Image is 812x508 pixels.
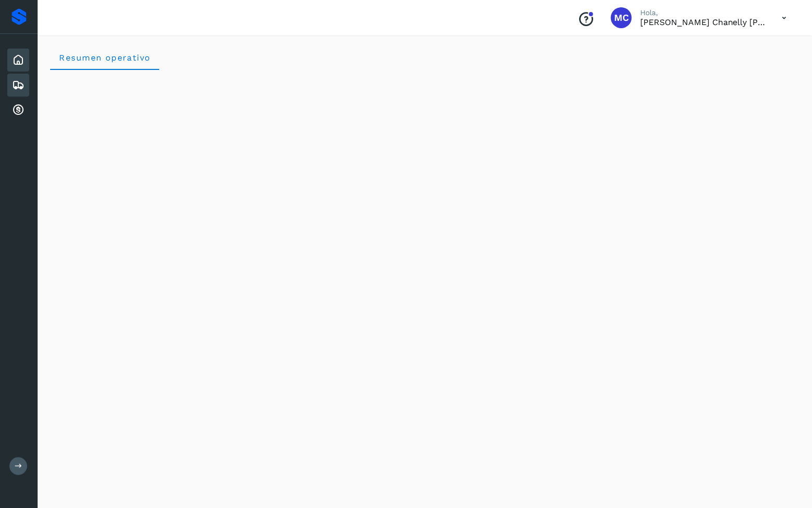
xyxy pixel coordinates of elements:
[7,99,29,122] div: Cuentas por cobrar
[7,49,29,72] div: Inicio
[640,8,766,17] p: Hola,
[640,17,766,27] p: Monica Chanelly Pérez Avendaño
[58,53,151,63] span: Resumen operativo
[7,74,29,97] div: Embarques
